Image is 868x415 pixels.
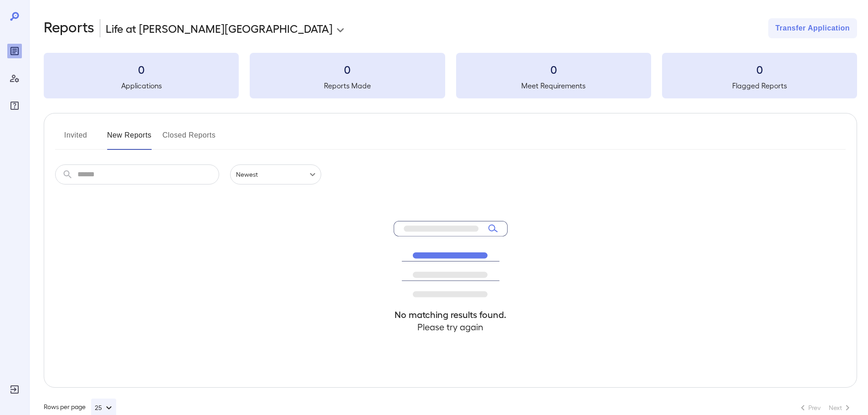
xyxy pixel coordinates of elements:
[7,98,22,113] div: FAQ
[7,44,22,58] div: Reports
[768,18,857,38] button: Transfer Application
[662,80,857,91] h5: Flagged Reports
[456,80,651,91] h5: Meet Requirements
[44,62,239,77] h3: 0
[662,62,857,77] h3: 0
[44,80,239,91] h5: Applications
[44,53,857,98] summary: 0Applications0Reports Made0Meet Requirements0Flagged Reports
[793,400,857,415] nav: pagination navigation
[230,164,321,184] div: Newest
[7,71,22,86] div: Manage Users
[107,128,152,150] button: New Reports
[163,128,216,150] button: Closed Reports
[7,382,22,397] div: Log Out
[250,80,445,91] h5: Reports Made
[394,308,508,321] h4: No matching results found.
[394,321,508,333] h4: Please try again
[250,62,445,77] h3: 0
[44,18,94,38] h2: Reports
[456,62,651,77] h3: 0
[55,128,96,150] button: Invited
[106,21,333,36] p: Life at [PERSON_NAME][GEOGRAPHIC_DATA]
